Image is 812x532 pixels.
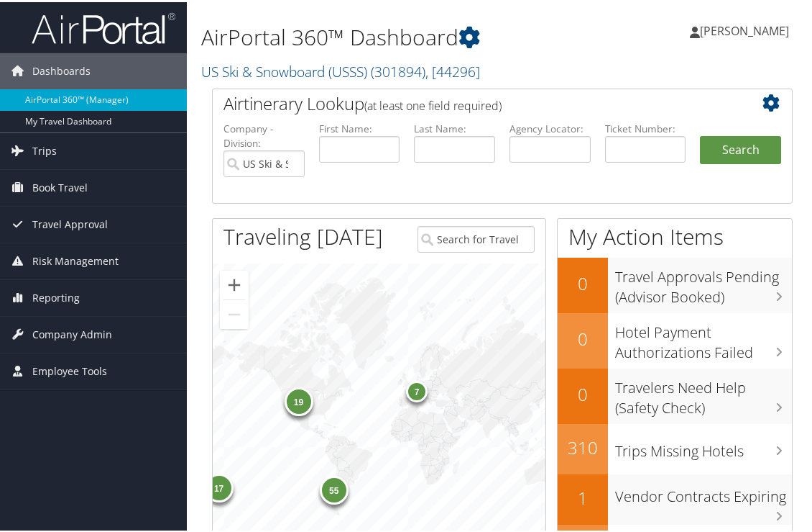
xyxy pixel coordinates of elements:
img: airportal-logo.png [32,9,175,43]
h2: 0 [558,380,608,405]
button: Zoom out [220,298,249,327]
h3: Travelers Need Help (Safety Check) [615,369,792,416]
div: 7 [406,379,428,400]
span: , [ 44296 ] [425,60,480,79]
a: 0Travelers Need Help (Safety Check) [558,366,792,422]
a: 310Trips Missing Hotels [558,422,792,472]
span: Company Admin [32,315,112,351]
h2: 310 [558,433,608,458]
span: Risk Management [32,241,119,277]
span: [PERSON_NAME] [700,21,789,37]
h1: AirPortal 360™ Dashboard [201,20,603,50]
h2: 0 [558,269,608,294]
div: 19 [284,385,313,414]
a: US Ski & Snowboard (USSS) [201,60,480,79]
h3: Trips Missing Hotels [615,432,792,459]
a: [PERSON_NAME] [690,7,803,50]
h3: Travel Approvals Pending (Advisor Booked) [615,258,792,305]
a: 0Travel Approvals Pending (Advisor Booked) [558,256,792,311]
span: (at least one field required) [364,96,502,112]
label: Company - Division: [223,120,305,149]
button: Search [700,134,781,163]
label: Ticket Number: [605,120,686,134]
h1: My Action Items [558,220,792,250]
h2: 0 [558,325,608,349]
label: Agency Locator: [509,120,591,134]
h2: Airtinerary Lookup [223,89,733,114]
span: ( 301894 ) [371,60,425,79]
span: Travel Approval [32,204,108,240]
span: Trips [32,131,57,167]
div: 17 [204,472,233,500]
button: Zoom in [220,269,249,297]
h3: Vendor Contracts Expiring [615,477,792,505]
label: Last Name: [414,120,495,134]
input: Search for Traveler [417,224,535,251]
h1: Traveling [DATE] [223,220,383,250]
label: First Name: [319,120,400,134]
span: Book Travel [32,168,88,204]
h2: 1 [558,484,608,508]
h3: Hotel Payment Authorizations Failed [615,313,792,361]
span: Dashboards [32,51,91,87]
div: 55 [319,474,348,502]
a: 0Hotel Payment Authorizations Failed [558,311,792,366]
a: 1Vendor Contracts Expiring [558,472,792,523]
span: Employee Tools [32,351,107,387]
span: Reporting [32,278,80,314]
